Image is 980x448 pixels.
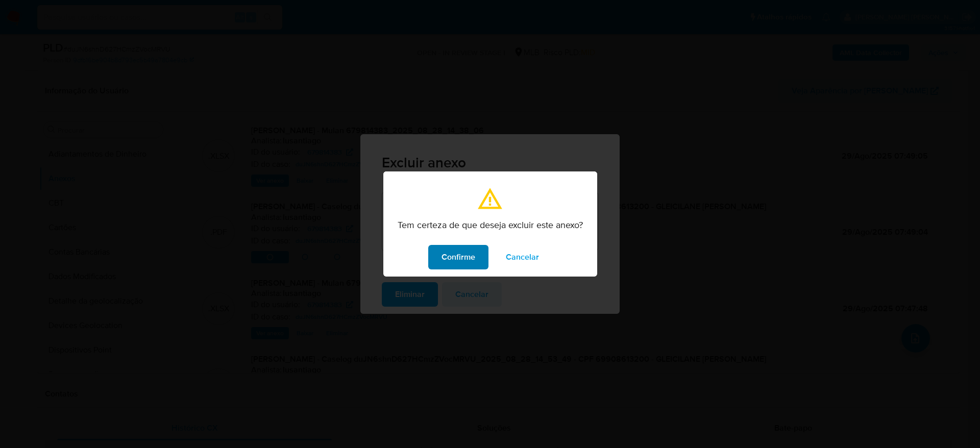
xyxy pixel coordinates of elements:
button: modal_confirmation.cancel [493,245,552,269]
div: modal_confirmation.title [383,171,597,277]
button: modal_confirmation.confirm [428,245,488,269]
span: Confirme [442,246,475,268]
span: Cancelar [506,246,539,268]
p: Tem certeza de que deseja excluir este anexo? [398,219,583,231]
